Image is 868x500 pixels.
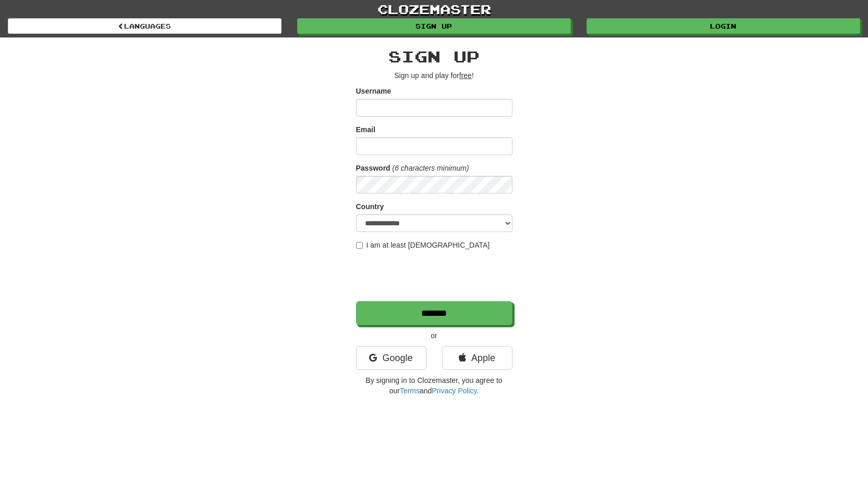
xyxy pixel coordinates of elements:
label: Username [356,86,392,96]
u: free [459,71,472,80]
em: (6 characters minimum) [393,164,469,172]
a: Languages [8,18,282,34]
a: Privacy Policy [432,387,476,395]
a: Sign up [297,18,571,34]
label: Password [356,163,390,173]
a: Apple [442,346,512,370]
label: Country [356,201,384,212]
a: Login [586,18,860,34]
p: or [356,330,512,341]
p: By signing in to Clozemaster, you agree to our and . [356,375,512,396]
iframe: reCAPTCHA [356,255,515,296]
a: Google [356,346,426,370]
label: I am at least [DEMOGRAPHIC_DATA] [356,240,490,250]
p: Sign up and play for ! [356,70,512,81]
input: I am at least [DEMOGRAPHIC_DATA] [356,242,363,249]
h2: Sign up [356,48,512,65]
label: Email [356,124,375,135]
a: Terms [400,387,420,395]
